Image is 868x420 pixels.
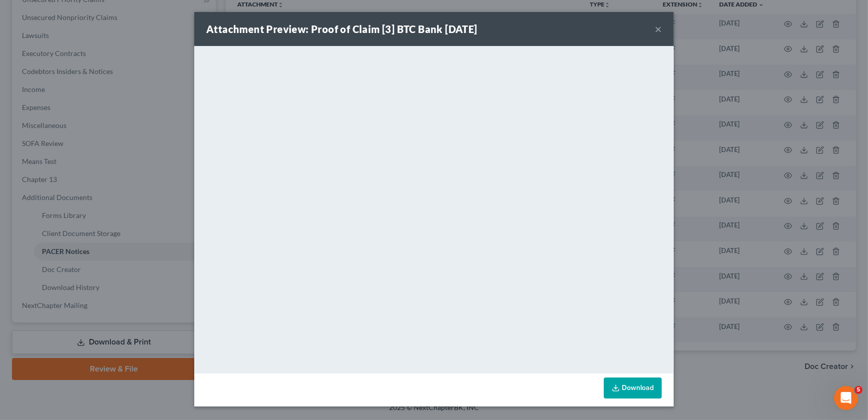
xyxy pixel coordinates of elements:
iframe: <object ng-attr-data='[URL][DOMAIN_NAME]' type='application/pdf' width='100%' height='650px'></ob... [194,46,674,371]
a: Download [604,377,662,398]
span: 5 [855,386,863,394]
button: × [655,23,662,35]
strong: Attachment Preview: Proof of Claim [3] BTC Bank [DATE] [206,23,477,35]
iframe: Intercom live chat [834,386,858,410]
